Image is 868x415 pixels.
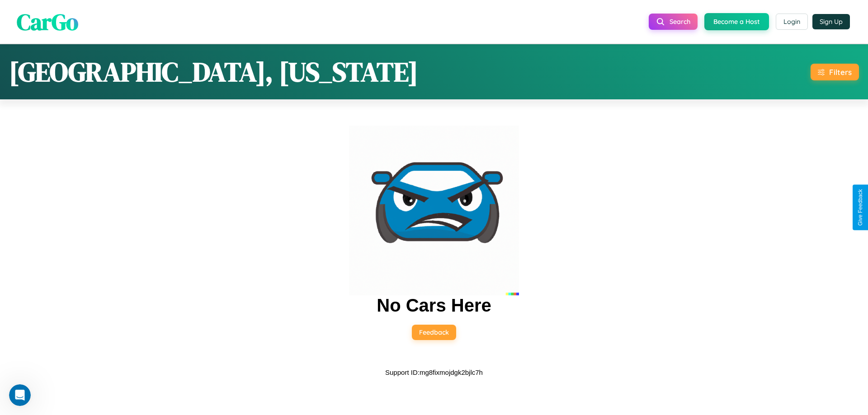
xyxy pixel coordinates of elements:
button: Login [776,14,808,30]
button: Feedback [412,325,456,340]
span: Search [670,18,690,26]
div: Filters [829,67,852,77]
span: CarGo [17,6,78,37]
iframe: Intercom live chat [9,384,31,406]
h1: [GEOGRAPHIC_DATA], [US_STATE] [9,53,418,90]
h2: No Cars Here [377,295,491,316]
img: car [349,126,519,295]
div: Give Feedback [857,189,863,226]
button: Filters [811,64,859,80]
button: Become a Host [704,13,769,30]
button: Search [649,14,698,30]
p: Support ID: mg8fixmojdgk2bjlc7h [385,366,483,378]
button: Sign Up [812,14,850,29]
